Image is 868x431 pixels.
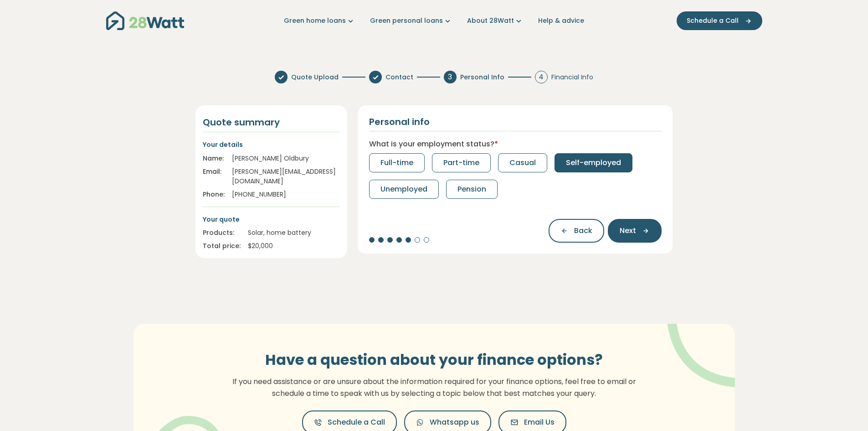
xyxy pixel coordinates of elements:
[677,11,762,30] button: Schedule a Call
[687,16,739,26] span: Schedule a Call
[203,154,225,163] div: Name:
[203,140,340,150] p: Your details
[369,180,439,199] button: Unemployed
[106,9,762,32] nav: Main navigation
[203,167,225,186] div: Email:
[555,153,632,172] button: Self-employed
[106,11,184,30] img: 28Watt
[203,228,241,238] div: Products:
[457,184,486,195] span: Pension
[574,225,592,236] span: Back
[369,153,425,172] button: Full-time
[291,73,339,82] span: Quote Upload
[203,190,225,199] div: Phone:
[284,16,355,26] a: Green home loans
[551,73,593,82] span: Financial Info
[248,228,340,238] div: Solar, home battery
[467,16,524,26] a: About 28Watt
[509,157,536,168] span: Casual
[232,167,340,186] div: [PERSON_NAME][EMAIL_ADDRESS][DOMAIN_NAME]
[203,116,340,128] h4: Quote summary
[566,157,621,168] span: Self-employed
[328,417,385,428] span: Schedule a Call
[369,116,430,127] h2: Personal info
[538,16,584,26] a: Help & advice
[385,73,413,82] span: Contact
[380,157,413,168] span: Full-time
[608,219,662,243] button: Next
[370,16,452,26] a: Green personal loans
[430,417,479,428] span: Whatsapp us
[227,376,642,399] p: If you need assistance or are unsure about the information required for your finance options, fee...
[248,241,340,251] div: $ 20,000
[227,351,642,369] h3: Have a question about your finance options?
[232,190,340,199] div: [PHONE_NUMBER]
[203,214,340,224] p: Your quote
[380,184,427,195] span: Unemployed
[643,299,762,388] img: vector
[232,154,340,163] div: [PERSON_NAME] Oldbury
[432,153,491,172] button: Part-time
[535,71,548,83] div: 4
[549,219,604,243] button: Back
[620,225,636,236] span: Next
[460,73,504,82] span: Personal Info
[369,139,498,150] label: What is your employment status?
[443,157,479,168] span: Part-time
[524,417,555,428] span: Email Us
[203,241,241,251] div: Total price:
[498,153,547,172] button: Casual
[444,71,457,83] div: 3
[446,180,498,199] button: Pension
